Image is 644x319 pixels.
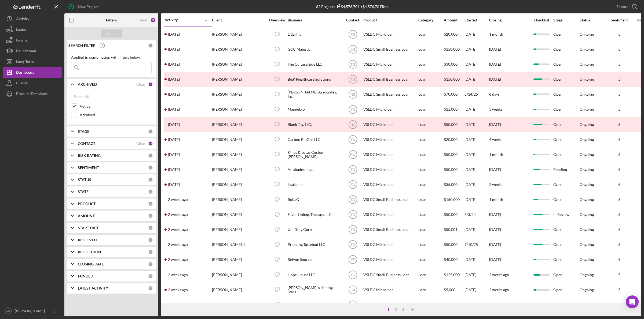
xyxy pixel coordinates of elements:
[444,287,455,292] span: $5,000
[489,122,501,127] time: [DATE]
[168,152,180,157] time: 2025-09-15 16:19
[168,227,188,232] time: 2025-09-10 19:07
[444,227,458,232] span: $50,001
[212,268,266,282] div: [PERSON_NAME]
[212,72,266,87] div: [PERSON_NAME]
[16,35,27,47] div: Grants
[350,228,355,232] text: TG
[363,87,417,102] div: VSLDC Small Business Loan
[3,88,62,99] button: Product Templates
[611,1,641,12] button: Export
[580,77,594,81] div: Ongoing
[464,132,489,147] div: [DATE]
[580,152,594,157] div: Ongoing
[168,32,180,36] time: 2025-09-19 17:30
[363,72,417,87] div: VSLDC Small Business Loan
[3,78,62,88] button: Clients
[464,18,489,22] div: Started
[553,238,579,252] div: Open
[107,29,116,37] div: Apply
[136,82,145,87] div: Clear
[288,208,341,222] div: Silver Linings Therapy, LLC
[606,273,633,277] div: 5
[418,268,443,282] div: Loan
[288,177,341,192] div: Issaka Inc
[288,193,341,207] div: BobaQ
[212,132,266,147] div: [PERSON_NAME]
[489,287,509,292] time: 2 weeks ago
[363,193,417,207] div: VSLDC Small Business Loan
[350,63,355,66] text: TG
[418,132,443,147] div: Loan
[363,117,417,132] div: VSLDC Microloan
[168,288,188,292] time: 2025-09-08 16:26
[212,177,266,192] div: [PERSON_NAME]
[212,253,266,267] div: [PERSON_NAME]
[418,72,443,87] div: Loan
[80,104,152,109] label: Active
[3,13,62,24] a: Activity
[489,272,509,277] time: 2 weeks ago
[148,43,153,48] div: 0
[489,18,529,22] div: Closing
[350,93,355,96] text: NS
[288,57,341,72] div: The Culture Side LLC
[444,72,464,87] div: $150,000
[580,167,594,172] div: Ongoing
[78,166,99,170] b: SENTIMENT
[580,212,594,217] div: Ongoing
[168,167,180,172] time: 2025-09-15 15:25
[553,117,579,132] div: Open
[553,42,579,57] div: Open
[168,212,188,217] time: 2025-09-11 16:15
[350,243,355,247] text: TG
[363,102,417,117] div: VSLDC Microloan
[553,177,579,192] div: Open
[136,141,145,146] div: Clear
[580,107,594,111] div: Ongoing
[106,18,117,22] b: Filters
[444,272,460,277] span: $125,000
[168,197,188,202] time: 2025-09-11 19:02
[168,62,180,66] time: 2025-09-16 23:42
[580,242,594,247] div: Ongoing
[444,212,458,217] span: $50,000
[363,268,417,282] div: VSLDC Small Business Loan
[489,62,501,66] time: [DATE]
[553,208,579,222] div: In Review
[464,208,489,222] div: 5/3/24
[553,87,579,102] div: Open
[148,213,153,218] div: 0
[363,208,417,222] div: VSLDC Microloan
[580,182,594,187] div: Ongoing
[580,18,605,22] div: Status
[616,1,628,12] div: Export
[418,57,443,72] div: Loan
[288,87,341,102] div: [PERSON_NAME] Associates, Inc.
[168,77,180,81] time: 2025-09-16 22:48
[212,18,266,22] div: Client
[606,167,633,172] div: 5
[489,92,500,96] time: 6 days
[343,18,363,22] div: Contact
[288,132,341,147] div: Carbon BioGen LLC
[553,132,579,147] div: Open
[418,162,443,177] div: Loan
[553,223,579,237] div: Open
[3,46,62,56] a: Educational
[418,147,443,162] div: Loan
[444,137,458,142] span: $20,000
[418,27,443,42] div: Loan
[350,108,355,111] text: TG
[16,67,35,79] div: Dashboard
[489,197,503,202] time: 1 month
[464,253,489,267] div: [DATE]
[16,56,34,68] div: Long-Term
[168,47,180,51] time: 2025-09-18 20:00
[418,223,443,237] div: Loan
[148,262,153,267] div: 0
[489,242,501,247] time: [DATE]
[606,257,633,262] div: 5
[212,27,266,42] div: [PERSON_NAME]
